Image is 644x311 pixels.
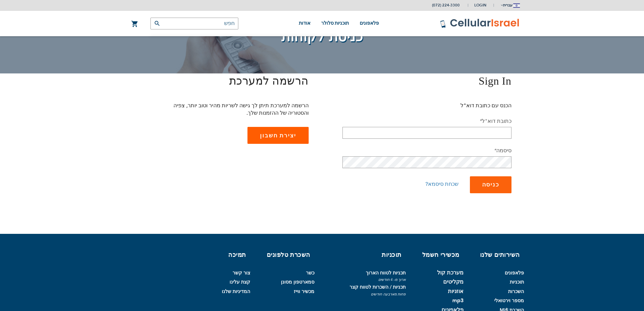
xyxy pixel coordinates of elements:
a: מספר וירטואלי [494,297,524,304]
a: קצת עלינו [230,279,250,285]
span: הרשמה למערכת [229,75,309,87]
input: חפש [150,18,238,29]
a: תוכניות [510,279,524,285]
img: לוגו סלולר ישראל [440,18,520,28]
button: עברית [500,0,520,10]
a: תוכניות סלולר [321,11,349,36]
span: Sign In [479,75,511,87]
span: פלאפונים [360,21,379,26]
a: אוזניות [448,288,463,295]
h6: השירותים שלנו [473,251,520,260]
label: סיסמה [494,147,511,154]
a: מקליטים [443,279,463,285]
a: אודות [299,11,310,36]
button: כניסה [470,176,511,193]
p: הרשמה למערכת תיתן לך גישה לשריות מהיר וטוב יותר, צפיה והסטוריה של ההזמנות שלך. [172,102,309,117]
a: mp3 [452,297,463,304]
span: כניסת לקוחות [281,28,363,46]
a: סמארטפון מסונן [281,279,314,285]
a: מערכת קול [437,270,463,276]
span: ארוך מ- 4 חודשים [320,277,406,282]
a: יצירת חשבון [247,127,308,144]
h6: מכשירי חשמל [415,251,459,260]
a: השכרות [508,288,524,295]
a: פלאפונים [360,11,379,36]
input: דואר אלקטרוני [342,127,511,139]
span: כניסה [482,181,499,188]
a: המדיניות שלנו [222,288,250,295]
span: פחות מארבעה חודשים [320,292,406,297]
h6: תוכניות [324,251,402,260]
span: Login [474,3,486,8]
a: פלאפונים [505,270,524,276]
a: (072) 224-3300 [432,3,460,8]
a: שכחת סיסמא? [425,180,458,188]
span: תוכניות סלולר [321,21,349,26]
h6: תמיכה [226,251,246,260]
a: צור קשר [233,270,250,276]
a: מכשיר ווייז [294,288,314,295]
a: תכניות לטווח הארוך [366,270,406,276]
img: Jerusalem [513,3,520,8]
span: יצירת חשבון [260,132,296,139]
p: הכנס עם כתובת דוא"ל [375,102,511,109]
span: אודות [299,21,310,26]
a: תכניות / השכרות לטווח קצר [350,284,406,290]
label: כתובת דוא"ל [479,117,511,125]
a: כשר [306,270,314,276]
h6: השכרת טלפונים [260,251,310,260]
